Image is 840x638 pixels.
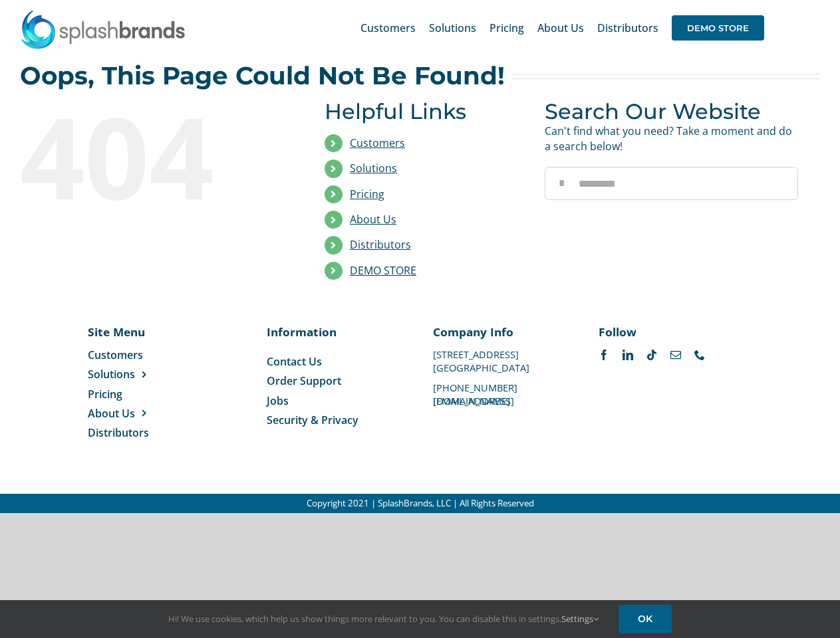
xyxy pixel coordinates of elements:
[267,373,407,388] a: Order Support
[545,167,578,200] input: Search
[360,23,416,33] span: Customers
[88,425,149,440] span: Distributors
[267,393,289,408] span: Jobs
[88,348,143,362] span: Customers
[20,62,505,89] h2: Oops, This Page Could Not Be Found!
[490,23,524,33] span: Pricing
[88,348,178,362] a: Customers
[88,367,135,381] span: Solutions
[545,124,798,154] p: Can't find what you need? Take a moment and do a search below!
[537,23,584,33] span: About Us
[429,23,476,33] span: Solutions
[350,237,411,252] a: Distributors
[267,354,322,369] span: Contact Us
[88,406,178,421] a: About Us
[267,354,407,369] a: Contact Us
[599,324,739,340] p: Follow
[360,7,416,49] a: Customers
[360,7,764,49] nav: Main Menu
[168,613,599,625] span: Hi! We use cookies, which help us show things more relevant to you. You can disable this in setti...
[350,263,416,278] a: DEMO STORE
[350,136,405,150] a: Customers
[597,23,658,33] span: Distributors
[619,605,672,633] a: OK
[350,187,384,201] a: Pricing
[88,367,178,381] a: Solutions
[267,413,407,427] a: Security & Privacy
[267,393,407,408] a: Jobs
[20,99,273,212] div: 404
[267,373,341,388] span: Order Support
[545,99,798,124] h3: Search Our Website
[88,425,178,440] a: Distributors
[433,324,573,340] p: Company Info
[267,413,358,427] span: Security & Privacy
[88,324,178,340] p: Site Menu
[597,7,658,49] a: Distributors
[672,7,764,49] a: DEMO STORE
[350,212,396,227] a: About Us
[267,354,407,428] nav: Menu
[490,7,524,49] a: Pricing
[20,9,186,49] img: SplashBrands.com Logo
[599,350,609,360] a: facebook
[350,161,397,175] a: Solutions
[694,350,705,360] a: phone
[646,350,657,360] a: tiktok
[670,350,681,360] a: mail
[88,348,178,441] nav: Menu
[88,406,135,421] span: About Us
[88,387,178,401] a: Pricing
[267,324,407,340] p: Information
[325,99,525,124] h3: Helpful Links
[561,613,599,625] a: Settings
[672,15,764,41] span: DEMO STORE
[88,387,122,401] span: Pricing
[545,167,798,200] input: Search...
[623,350,633,360] a: linkedin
